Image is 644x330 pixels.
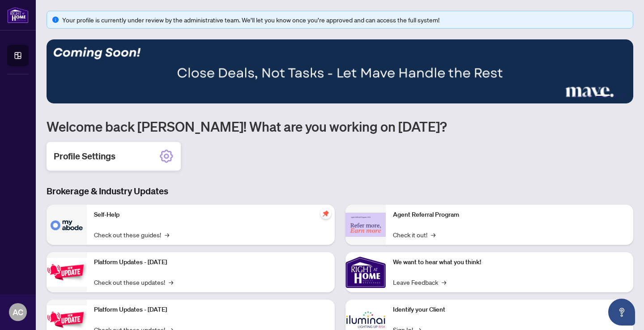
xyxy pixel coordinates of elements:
p: We want to hear what you think! [393,257,627,267]
h3: Brokerage & Industry Updates [47,185,633,197]
button: 3 [589,94,592,98]
span: info-circle [52,17,59,23]
span: → [431,230,435,240]
a: Check out these guides!→ [94,230,169,240]
span: pushpin [320,208,331,219]
a: Check out these updates!→ [94,277,173,287]
a: Leave Feedback→ [393,277,446,287]
span: → [165,230,169,240]
h2: Profile Settings [54,150,115,163]
button: 4 [596,94,610,98]
button: 2 [581,94,585,98]
p: Identify your Client [393,305,627,315]
a: Check it out!→ [393,230,435,240]
img: logo [7,7,29,23]
button: 1 [574,94,578,98]
span: → [442,277,446,287]
p: Agent Referral Program [393,210,627,220]
button: 6 [621,94,624,98]
img: We want to hear what you think! [345,252,386,292]
img: Agent Referral Program [345,213,386,237]
p: Platform Updates - [DATE] [94,257,328,267]
img: Slide 3 [47,39,633,103]
img: Self-Help [47,205,87,245]
span: → [169,277,173,287]
span: AC [13,306,23,318]
p: Self-Help [94,210,328,220]
button: 5 [614,94,617,98]
button: Open asap [608,299,635,326]
h1: Welcome back [PERSON_NAME]! What are you working on [DATE]? [47,118,633,135]
img: Platform Updates - July 21, 2025 [47,258,87,286]
p: Platform Updates - [DATE] [94,305,328,315]
div: Your profile is currently under review by the administrative team. We’ll let you know once you’re... [62,15,627,25]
